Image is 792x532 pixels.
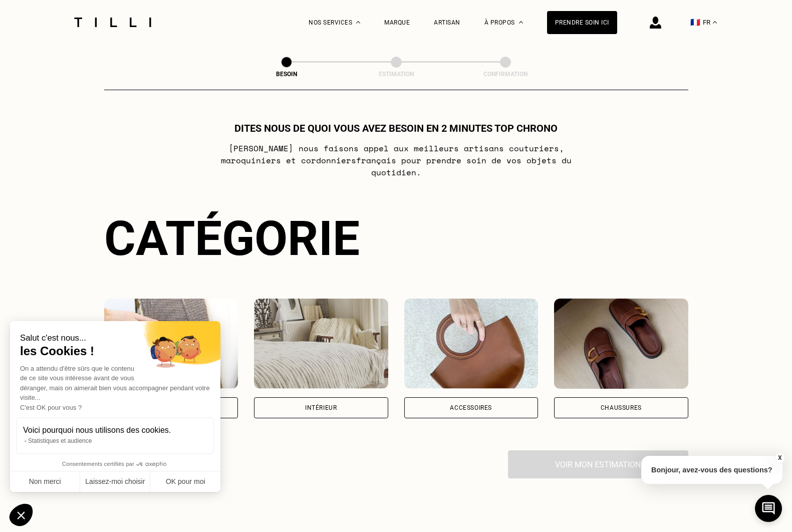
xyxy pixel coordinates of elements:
[356,21,360,24] img: Menu déroulant
[601,405,642,411] div: Chaussures
[234,122,558,134] h1: Dites nous de quoi vous avez besoin en 2 minutes top chrono
[197,142,595,178] p: [PERSON_NAME] nous faisons appel aux meilleurs artisans couturiers , maroquiniers et cordonniers ...
[554,299,688,389] img: Chaussures
[104,210,688,267] div: Catégorie
[346,71,446,78] div: Estimation
[641,456,782,484] p: Bonjour, avez-vous des questions?
[547,11,617,34] a: Prendre soin ici
[254,299,388,389] img: Intérieur
[713,21,717,24] img: menu déroulant
[104,299,238,389] img: Vêtements
[236,71,337,78] div: Besoin
[519,21,523,24] img: Menu déroulant à propos
[450,405,492,411] div: Accessoires
[305,405,337,411] div: Intérieur
[690,18,700,27] span: 🇫🇷
[404,299,539,389] img: Accessoires
[774,452,784,463] button: X
[434,19,460,26] a: Artisan
[384,19,410,26] a: Marque
[455,71,556,78] div: Confirmation
[71,18,155,27] img: Logo du service de couturière Tilli
[650,17,661,29] img: icône connexion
